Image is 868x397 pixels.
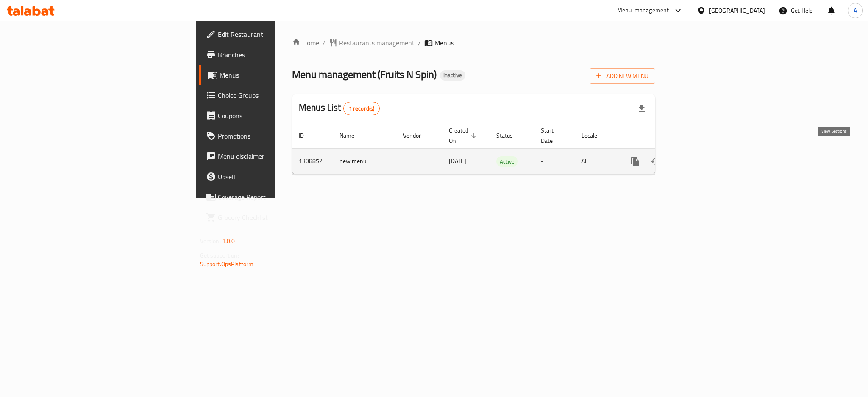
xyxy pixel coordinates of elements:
[534,148,575,174] td: -
[596,71,648,81] span: Add New Menu
[632,98,652,119] div: Export file
[220,70,334,80] span: Menus
[292,123,713,175] table: enhanced table
[199,44,341,65] a: Branches
[218,131,334,141] span: Promotions
[581,130,608,141] span: Locale
[403,130,432,141] span: Vendor
[343,102,380,115] div: Total records count
[496,130,524,141] span: Status
[618,123,713,149] th: Actions
[199,207,341,228] a: Grocery Checklist
[496,157,518,167] span: Active
[199,105,341,126] a: Coupons
[440,72,465,79] span: Inactive
[218,50,334,60] span: Branches
[617,6,669,16] div: Menu-management
[449,155,466,167] span: [DATE]
[200,236,221,247] span: Version:
[199,146,341,167] a: Menu disclaimer
[199,126,341,146] a: Promotions
[199,65,341,85] a: Menus
[645,151,666,172] button: Change Status
[199,187,341,207] a: Coverage Report
[218,90,334,100] span: Choice Groups
[218,29,334,39] span: Edit Restaurant
[199,167,341,187] a: Upsell
[292,38,655,48] nav: breadcrumb
[625,151,645,172] button: more
[218,172,334,182] span: Upsell
[299,101,380,115] h2: Menus List
[333,148,396,174] td: new menu
[292,65,437,84] span: Menu management ( Fruits N Spin )
[575,148,618,174] td: All
[854,6,857,15] span: A
[541,125,565,146] span: Start Date
[218,151,334,161] span: Menu disclaimer
[199,24,341,44] a: Edit Restaurant
[440,70,465,81] div: Inactive
[218,192,334,202] span: Coverage Report
[344,105,380,113] span: 1 record(s)
[496,156,518,167] div: Active
[200,250,239,261] span: Get support on:
[199,85,341,105] a: Choice Groups
[299,130,315,141] span: ID
[590,68,655,84] button: Add New Menu
[222,236,235,247] span: 1.0.0
[709,6,765,15] div: [GEOGRAPHIC_DATA]
[218,212,334,222] span: Grocery Checklist
[218,111,334,121] span: Coupons
[434,38,454,48] span: Menus
[329,38,415,48] a: Restaurants management
[339,38,415,48] span: Restaurants management
[449,125,479,146] span: Created On
[418,38,421,48] li: /
[200,258,254,269] a: Support.OpsPlatform
[339,130,365,141] span: Name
